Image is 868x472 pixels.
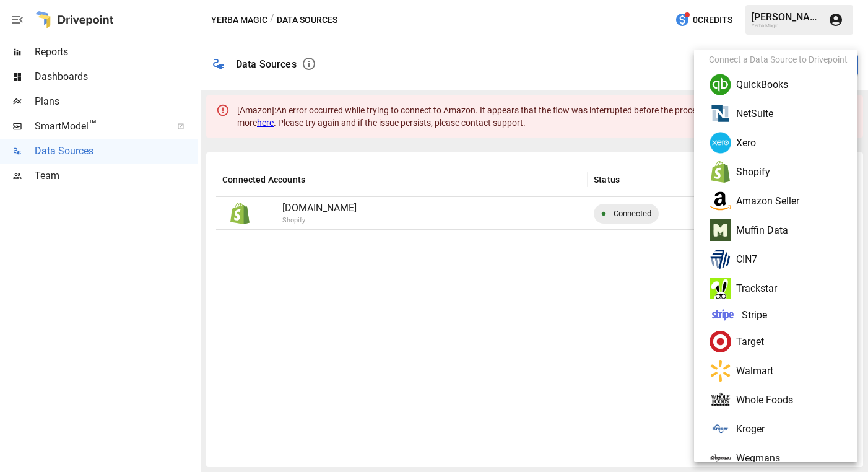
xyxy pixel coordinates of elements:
[710,278,731,299] img: Trackstar
[710,103,731,125] img: NetSuite Logo
[710,389,731,411] img: Whole Foods
[699,385,862,414] li: Whole Foods
[710,360,731,382] img: Walmart
[699,245,862,274] li: CIN7
[699,327,862,356] li: Target
[709,307,737,323] img: Stripe
[710,331,731,352] img: Target
[710,418,731,440] img: Kroger
[699,157,862,186] li: Shopify
[710,248,731,270] img: CIN7 Omni
[710,161,731,183] img: Shopify Logo
[699,186,862,216] li: Amazon Seller
[699,303,862,327] li: Stripe
[699,70,862,99] li: QuickBooks
[710,132,731,154] img: Xero Logo
[699,414,862,444] li: Kroger
[699,128,862,157] li: Xero
[699,216,862,245] li: Muffin Data
[699,356,862,385] li: Walmart
[710,219,731,241] img: Muffin Data Logo
[699,274,862,303] li: Trackstar
[710,74,731,95] img: Quickbooks Logo
[710,447,731,469] img: Wegman
[699,99,862,128] li: NetSuite
[710,190,731,212] img: Amazon Logo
